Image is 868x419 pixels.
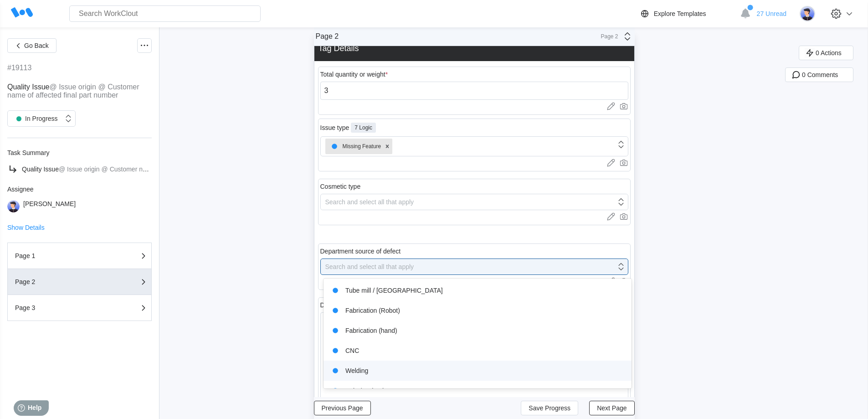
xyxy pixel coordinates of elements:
[7,243,152,269] button: Page 1
[322,405,363,411] span: Previous Page
[800,6,815,21] img: user-5.png
[23,200,76,212] div: [PERSON_NAME]
[318,44,359,53] div: Tag Details
[329,364,626,377] div: Welding
[22,166,59,173] span: Quality Issue
[24,42,49,49] span: Go Back
[7,164,152,175] a: Quality Issue@ Issue origin@ Customer name of affected final part number
[7,200,20,212] img: user-5.png
[7,269,152,295] button: Page 2
[589,401,634,415] button: Next Page
[639,8,735,19] a: Explore Templates
[521,401,578,415] button: Save Progress
[654,10,706,17] div: Explore Templates
[597,405,627,411] span: Next Page
[799,46,853,60] button: 0 Actions
[7,64,31,72] div: #19113
[329,344,626,357] div: CNC
[7,295,152,321] button: Page 3
[59,166,100,173] mark: @ Issue origin
[328,140,381,153] div: Missing Feature
[329,304,626,317] div: Fabrication (Robot)
[316,32,339,41] div: Page 2
[69,5,261,22] input: Search WorkClout
[320,82,628,100] input: Enter a number or decimal
[320,71,388,78] div: Total quantity or weight
[325,198,414,206] div: Search and select all that apply
[7,38,56,53] button: Go Back
[320,124,349,131] div: Issue type
[329,324,626,337] div: Fabrication (hand)
[7,186,152,193] div: Assignee
[7,149,152,156] div: Task Summary
[320,248,401,255] div: Department source of defect
[596,33,618,40] div: Page 2
[325,263,414,270] div: Search and select all that apply
[15,305,106,311] div: Page 3
[351,123,376,133] div: 7 Logic
[15,253,106,259] div: Page 1
[757,10,786,17] span: 27 Unread
[816,50,842,56] span: 0 Actions
[320,301,352,309] div: Description
[7,83,139,99] mark: @ Customer name of affected final part number
[7,224,45,231] button: Show Details
[12,112,58,125] div: In Progress
[49,83,96,91] mark: @ Issue origin
[15,279,106,285] div: Page 2
[785,67,853,82] button: 0 Comments
[329,284,626,297] div: Tube mill / [GEOGRAPHIC_DATA]
[320,183,361,190] div: Cosmetic type
[102,166,236,173] mark: @ Customer name of affected final part number
[314,401,371,415] button: Previous Page
[7,83,49,91] span: Quality Issue
[802,72,838,78] span: 0 Comments
[529,405,570,411] span: Save Progress
[329,384,626,397] div: Paint/packaging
